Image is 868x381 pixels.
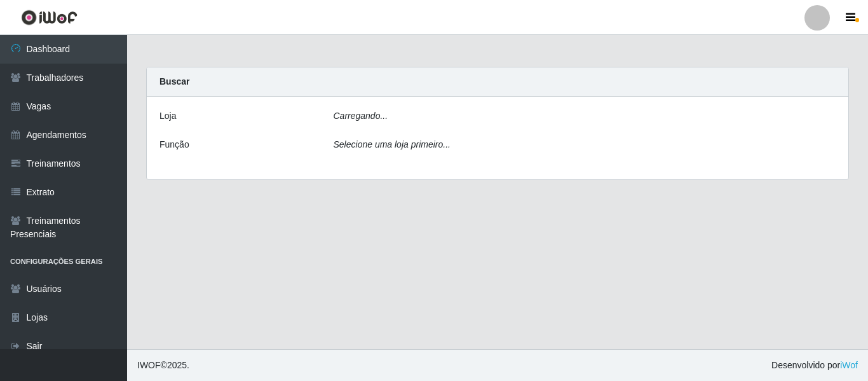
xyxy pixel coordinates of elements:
i: Selecione uma loja primeiro... [334,139,451,149]
label: Função [159,138,189,151]
strong: Buscar [159,76,189,87]
img: CoreUI Logo [21,10,78,25]
span: © 2025 . [137,359,189,372]
i: Carregando... [334,111,388,121]
span: Desenvolvido por [771,359,858,372]
label: Loja [159,109,176,123]
a: iWof [840,360,858,370]
span: IWOF [137,360,161,370]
